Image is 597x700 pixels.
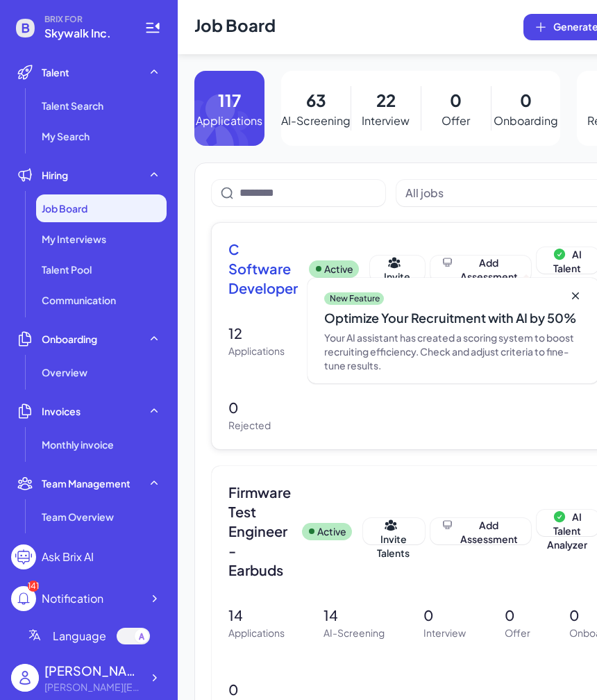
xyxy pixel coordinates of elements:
[28,581,39,592] div: 141
[423,626,466,640] p: Interview
[324,262,353,276] p: Active
[42,201,87,215] span: Job Board
[42,549,94,565] div: Ask Brix AI
[547,248,587,288] span: AI Talent Analyzer
[505,626,530,640] p: Offer
[370,256,425,282] button: Invite Talents
[42,232,106,246] span: My Interviews
[44,25,128,42] span: Skywalk Inc.
[42,168,68,182] span: Hiring
[330,293,380,304] p: New Feature
[228,418,271,433] p: Rejected
[44,661,142,680] div: Jackie
[380,270,413,297] span: Invite Talents
[228,397,271,418] p: 0
[430,518,531,544] button: Add Assessment
[505,605,530,626] p: 0
[42,590,103,607] div: Notification
[306,87,326,112] p: 63
[323,626,385,640] p: AI-Screening
[228,240,298,298] span: C Software Developer
[324,308,582,328] div: Optimize Your Recruitment with AI by 50%
[423,605,466,626] p: 0
[377,533,410,559] span: Invite Talents
[42,365,87,379] span: Overview
[42,332,97,346] span: Onboarding
[228,679,271,700] p: 0
[362,112,410,129] p: Interview
[442,112,470,129] p: Offer
[42,404,81,418] span: Invoices
[520,87,532,112] p: 0
[494,112,558,129] p: Onboarding
[442,256,519,283] div: Add Assessment
[42,65,69,79] span: Talent
[42,293,116,307] span: Communication
[228,483,291,580] span: Firmware Test Engineer - Earbuds
[42,476,131,490] span: Team Management
[442,518,519,546] div: Add Assessment
[323,605,385,626] p: 14
[324,331,582,372] div: Your AI assistant has created a scoring system to boost recruiting efficiency. Check and adjust c...
[281,112,351,129] p: AI-Screening
[44,680,142,694] div: jackie@skywalk.ai
[376,87,396,112] p: 22
[228,344,285,358] p: Applications
[42,510,114,524] span: Team Overview
[547,510,587,551] span: AI Talent Analyzer
[430,256,531,282] button: Add Assessment
[363,518,425,544] button: Invite Talents
[53,628,106,644] span: Language
[42,129,90,143] span: My Search
[44,14,128,25] span: BRIX FOR
[228,323,285,344] p: 12
[42,262,92,276] span: Talent Pool
[228,605,285,626] p: 14
[405,185,444,201] div: All jobs
[42,99,103,112] span: Talent Search
[317,524,346,539] p: Active
[450,87,462,112] p: 0
[11,664,39,692] img: user_logo.png
[42,437,114,451] span: Monthly invoice
[228,626,285,640] p: Applications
